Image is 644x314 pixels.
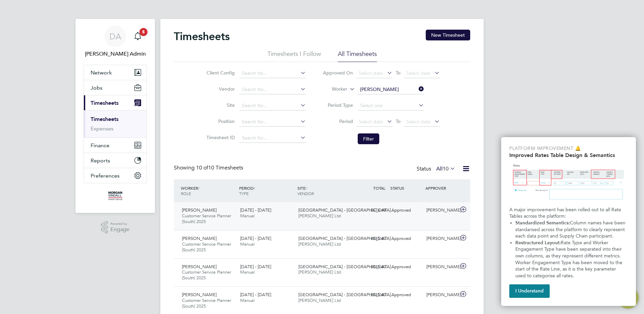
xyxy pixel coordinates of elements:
[389,261,424,273] div: Approved
[239,191,249,196] span: TYPE
[196,164,243,171] span: 10 Timesheets
[424,289,459,301] div: [PERSON_NAME]
[204,102,235,108] label: Site
[239,133,306,143] input: Search for...
[338,50,377,62] li: All Timesheets
[174,30,230,43] h2: Timesheets
[91,125,114,132] a: Expenses
[254,185,255,191] span: /
[204,86,235,92] label: Vendor
[394,117,402,126] span: To
[406,119,430,125] span: Select date
[305,185,307,191] span: /
[509,152,628,158] h2: Improved Rates Table Design & Semantics
[443,165,449,172] span: 10
[359,119,383,125] span: Select date
[240,213,255,219] span: Manual
[424,205,459,216] div: [PERSON_NAME]
[204,70,235,76] label: Client Config
[515,240,561,246] strong: Restructured Layout:
[298,235,395,241] span: [GEOGRAPHIC_DATA] - [GEOGRAPHIC_DATA]…
[237,182,296,199] div: PERIOD
[417,164,457,174] div: Status
[240,292,271,297] span: [DATE] - [DATE]
[424,233,459,244] div: [PERSON_NAME]
[204,118,235,124] label: Position
[204,134,235,140] label: Timesheet ID
[181,191,191,196] span: ROLE
[84,26,147,58] a: Go to account details
[296,182,354,199] div: SITE
[424,182,459,194] div: APPROVER
[267,50,321,62] li: Timesheets I Follow
[501,137,636,306] div: Improved Rate Table Semantics
[373,185,385,191] span: TOTAL
[389,233,424,244] div: Approved
[509,207,628,220] p: A major improvement has been rolled out to all Rate Tables across the platform:
[239,101,306,111] input: Search for...
[354,233,389,244] div: £845.60
[182,292,217,297] span: [PERSON_NAME]
[240,264,271,270] span: [DATE] - [DATE]
[110,221,129,227] span: Powered by
[91,85,102,91] span: Jobs
[240,241,255,247] span: Manual
[406,70,430,76] span: Select date
[359,70,383,76] span: Select date
[91,100,119,106] span: Timesheets
[239,69,306,78] input: Search for...
[91,142,109,149] span: Finance
[182,241,231,253] span: Customer Service Planner (South) 2025
[426,30,470,40] button: New Timesheet
[84,50,147,58] span: Daniel Owen Admin
[75,19,155,213] nav: Main navigation
[358,101,424,111] input: Select one
[394,68,402,77] span: To
[91,69,112,76] span: Network
[107,190,123,201] img: morgansindallpropertyservices-logo-retina.png
[91,157,110,164] span: Reports
[240,207,271,213] span: [DATE] - [DATE]
[298,297,341,303] span: [PERSON_NAME] Ltd
[182,213,231,224] span: Customer Service Planner (South) 2025
[436,165,455,172] label: All
[323,118,353,124] label: Period
[509,284,550,298] button: I Understand
[240,235,271,241] span: [DATE] - [DATE]
[298,264,395,270] span: [GEOGRAPHIC_DATA] - [GEOGRAPHIC_DATA]…
[317,86,347,93] label: Worker
[354,261,389,273] div: £845.60
[509,161,628,204] img: Updated Rates Table Design & Semantics
[515,220,627,239] span: Column names have been standarised across the platform to clearly represent each data point and S...
[91,172,120,179] span: Preferences
[91,116,119,122] a: Timesheets
[298,213,341,219] span: [PERSON_NAME] Ltd
[323,70,353,76] label: Approved On
[110,227,129,232] span: Engage
[298,207,395,213] span: [GEOGRAPHIC_DATA] - [GEOGRAPHIC_DATA]…
[515,240,624,279] span: Rate Type and Worker Engagement Type have been separated into their own columns, as they represen...
[358,85,424,94] input: Search for...
[182,235,217,241] span: [PERSON_NAME]
[182,297,231,309] span: Customer Service Planner (South) 2025
[198,185,199,191] span: /
[389,182,424,194] div: STATUS
[389,289,424,301] div: Approved
[298,269,341,275] span: [PERSON_NAME] Ltd
[389,205,424,216] div: Approved
[139,28,148,36] span: 5
[240,297,255,303] span: Manual
[182,207,217,213] span: [PERSON_NAME]
[182,269,231,281] span: Customer Service Planner (South) 2025
[515,220,570,226] strong: Standardized Semantics:
[182,264,217,270] span: [PERSON_NAME]
[298,241,341,247] span: [PERSON_NAME] Ltd
[239,85,306,94] input: Search for...
[174,164,245,171] div: Showing
[109,32,121,41] span: DA
[424,261,459,273] div: [PERSON_NAME]
[509,145,628,152] p: Platform Improvement 🔔
[354,289,389,301] div: £845.60
[323,102,353,108] label: Period Type
[240,269,255,275] span: Manual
